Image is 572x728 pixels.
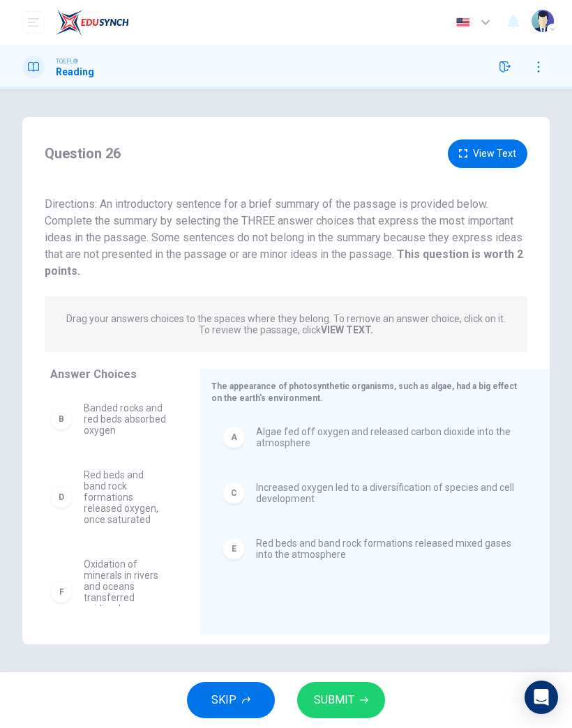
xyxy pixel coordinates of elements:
[256,538,516,560] span: Red beds and band rock formations released mixed gases into the atmosphere
[297,682,385,718] button: SUBMIT
[211,690,236,710] span: SKIP
[454,17,472,28] img: en
[45,142,121,165] h4: Question 26
[256,482,516,504] span: Increased oxygen led to a diversification of species and cell development
[50,581,73,603] div: F
[211,415,527,460] div: AAlgae fed off oxygen and released carbon dioxide into the atmosphere
[50,547,178,637] div: FOxidation of minerals in rivers and oceans transferred oxidized substances to land
[223,426,245,448] div: A
[84,559,167,625] span: Oxidation of minerals in rivers and oceans transferred oxidized substances to land
[84,469,167,525] span: Red beds and band rock formations released oxygen, once saturated
[314,690,354,710] span: SUBMIT
[56,56,78,66] span: TOEFL®
[45,248,523,278] strong: This question is worth 2 points.
[50,408,73,430] div: B
[525,681,558,714] div: Open Intercom Messenger
[22,11,45,33] button: open mobile menu
[211,526,527,571] div: ERed beds and band rock formations released mixed gases into the atmosphere
[50,391,178,447] div: BBanded rocks and red beds absorbed oxygen
[50,458,178,536] div: DRed beds and band rock formations released oxygen, once saturated
[66,313,506,335] p: Drag your answers choices to the spaces where they belong. To remove an answer choice, click on i...
[321,324,373,335] strong: VIEW TEXT.
[211,381,517,403] span: The appearance of photosynthetic organisms, such as algae, had a big effect on the earth's enviro...
[448,139,527,168] button: View Text
[256,426,516,448] span: Algae fed off oxygen and released carbon dioxide into the atmosphere
[56,8,129,36] img: EduSynch logo
[45,197,523,278] span: Directions: An introductory sentence for a brief summary of the passage is provided below. Comple...
[50,367,137,381] span: Answer Choices
[211,471,527,515] div: CIncreased oxygen led to a diversification of species and cell development
[187,682,275,718] button: SKIP
[84,402,167,436] span: Banded rocks and red beds absorbed oxygen
[223,538,245,560] div: E
[56,66,94,77] h1: Reading
[223,482,245,504] div: C
[532,10,554,32] img: Profile picture
[50,486,73,508] div: D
